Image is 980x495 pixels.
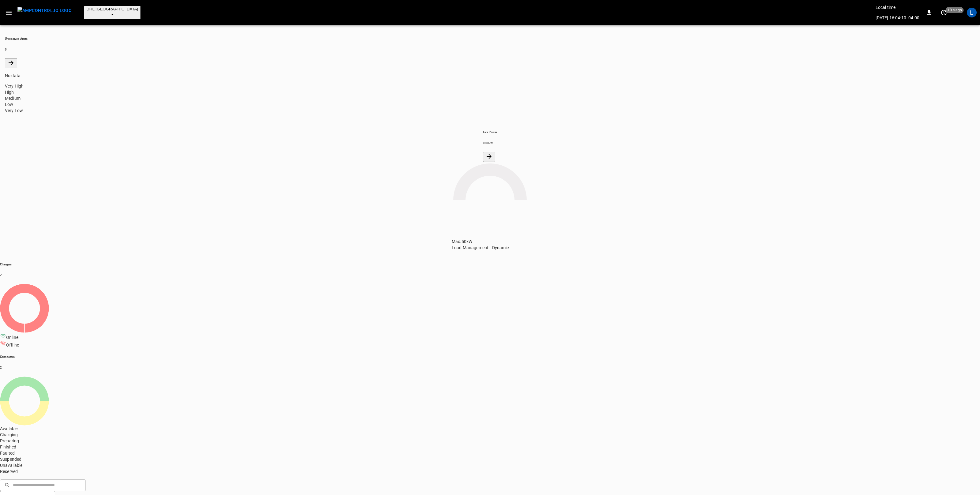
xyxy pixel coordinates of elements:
[6,335,18,340] span: Online
[967,8,977,17] div: profile-icon
[84,6,141,19] button: DHL [GEOGRAPHIC_DATA]
[452,245,509,250] span: Load Management = Dynamic
[5,73,975,79] p: No data
[5,47,975,51] h6: 0
[86,7,138,11] span: DHL [GEOGRAPHIC_DATA]
[17,7,72,14] img: ampcontrol.io logo
[483,141,497,145] h6: 0.00 kW
[483,152,495,162] button: Energy Overview
[876,4,919,10] p: Local time
[483,130,497,134] h6: Live Power
[6,343,19,347] span: Offline
[452,239,472,244] span: Max. 50 kW
[5,90,14,95] span: High
[5,58,17,68] button: All Alerts
[946,7,964,13] span: 10 s ago
[939,8,949,17] button: set refresh interval
[876,15,919,21] p: [DATE] 16:04:10 -04:00
[5,108,23,113] span: Very Low
[5,102,13,107] span: Low
[5,96,21,101] span: Medium
[5,84,24,88] span: Very High
[15,5,74,20] button: menu
[5,37,975,41] h6: Unresolved Alerts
